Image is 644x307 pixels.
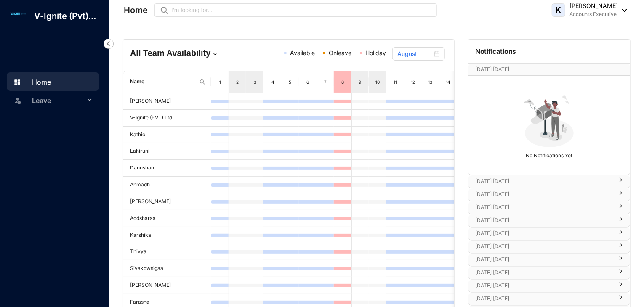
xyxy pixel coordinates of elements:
div: 8 [339,78,346,86]
a: Home [11,78,51,86]
span: Leave [32,92,85,109]
span: K [556,6,562,14]
div: 14 [444,78,451,86]
td: Lahiruni [123,143,211,160]
div: 6 [304,78,311,86]
span: right [618,285,623,287]
p: [DATE] [DATE] [475,65,607,74]
img: dropdown-black.8e83cc76930a90b1a4fdb6d089b7bf3a.svg [618,9,627,12]
p: [DATE] [DATE] [475,281,613,290]
div: [DATE] [DATE] [468,280,630,292]
input: Select month [397,49,432,58]
span: Onleave [329,49,351,56]
img: search.8ce656024d3affaeffe32e5b30621cb7.svg [199,79,206,85]
img: log [8,11,27,16]
td: V-Ignite (PVT) Ltd [123,110,211,127]
p: Notifications [475,46,516,56]
span: Holiday [366,49,386,56]
td: Kathic [123,127,211,143]
p: [DATE] [DATE] [475,190,613,198]
td: [PERSON_NAME] [123,277,211,294]
span: right [618,194,623,196]
img: no-notification-yet.99f61bb71409b19b567a5111f7a484a1.svg [520,91,578,149]
p: [PERSON_NAME] [569,2,618,10]
div: 10 [375,78,381,86]
div: 5 [287,78,293,86]
td: Karshika [123,227,211,244]
input: I’m looking for... [171,5,432,15]
p: Home [124,4,148,16]
td: Sivakowsigaa [123,260,211,277]
div: [DATE] [DATE] [468,254,630,266]
div: [DATE] [DATE] [468,175,630,188]
p: [DATE] [DATE] [475,242,613,251]
td: [PERSON_NAME] [123,93,211,110]
div: 4 [269,78,276,86]
img: nav-icon-left.19a07721e4dec06a274f6d07517f07b7.svg [104,39,114,49]
div: 9 [357,78,364,86]
div: [DATE] [DATE][DATE] [468,64,630,75]
span: Available [290,49,315,56]
div: 1 [217,78,224,86]
p: [DATE] [DATE] [475,294,613,303]
div: [DATE] [DATE] [468,267,630,279]
p: [DATE] [DATE] [475,255,613,264]
p: [DATE] [DATE] [475,203,613,212]
div: [DATE] [DATE] [468,228,630,240]
div: [DATE] [DATE] [468,201,630,214]
span: right [618,272,623,274]
h4: All Team Availability [130,47,235,59]
div: 11 [392,78,399,86]
div: 12 [410,78,416,86]
span: right [618,207,623,209]
span: right [618,298,623,300]
p: [DATE] [DATE] [475,216,613,225]
div: [DATE] [DATE] [468,214,630,227]
img: home.c6720e0a13eba0172344.svg [13,79,21,86]
span: right [618,181,623,183]
span: right [618,246,623,248]
span: right [618,233,623,235]
div: [DATE] [DATE] [468,241,630,253]
td: Danushan [123,160,211,177]
div: 13 [427,78,434,86]
p: [DATE] [DATE] [475,268,613,277]
td: Thivya [123,243,211,260]
div: [DATE] [DATE] [468,188,630,201]
img: leave-unselected.2934df6273408c3f84d9.svg [13,96,22,105]
span: right [618,220,623,222]
span: right [618,259,623,261]
td: Addsharaa [123,210,211,227]
p: V-Ignite (Pvt)... [27,10,103,22]
p: No Notifications Yet [471,149,628,160]
td: [PERSON_NAME] [123,193,211,210]
p: [DATE] [DATE] [475,229,613,238]
div: 7 [322,78,329,86]
p: [DATE] [DATE] [475,177,613,185]
div: 2 [234,78,241,86]
span: Name [130,78,196,86]
div: 3 [252,78,258,86]
td: Ahmadh [123,177,211,193]
img: dropdown.780994ddfa97fca24b89f58b1de131fa.svg [211,50,219,58]
p: Accounts Executive [569,10,618,19]
li: Home [7,72,99,91]
div: [DATE] [DATE] [468,293,630,305]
